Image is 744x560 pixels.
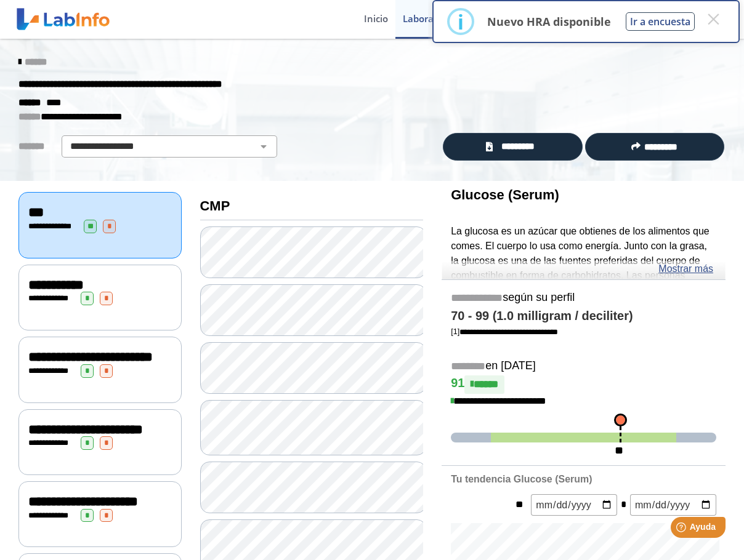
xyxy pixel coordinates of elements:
[634,512,730,546] iframe: Help widget launcher
[630,494,716,516] input: mm/dd/yyyy
[531,494,617,516] input: mm/dd/yyyy
[702,8,724,30] button: Close this dialog
[451,291,716,305] h5: según su perfil
[658,262,713,276] a: Mostrar más
[451,327,558,336] a: [1]
[200,198,230,214] b: CMP
[451,224,716,356] p: La glucosa es un azúcar que obtienes de los alimentos que comes. El cuerpo lo usa como energía. J...
[451,474,592,484] b: Tu tendencia Glucose (Serum)
[451,375,716,394] h4: 91
[451,359,716,374] h5: en [DATE]
[458,10,464,33] div: i
[626,12,695,31] button: Ir a encuesta
[451,309,716,324] h4: 70 - 99 (1.0 milligram / deciliter)
[451,187,559,202] b: Glucose (Serum)
[487,14,611,29] p: Nuevo HRA disponible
